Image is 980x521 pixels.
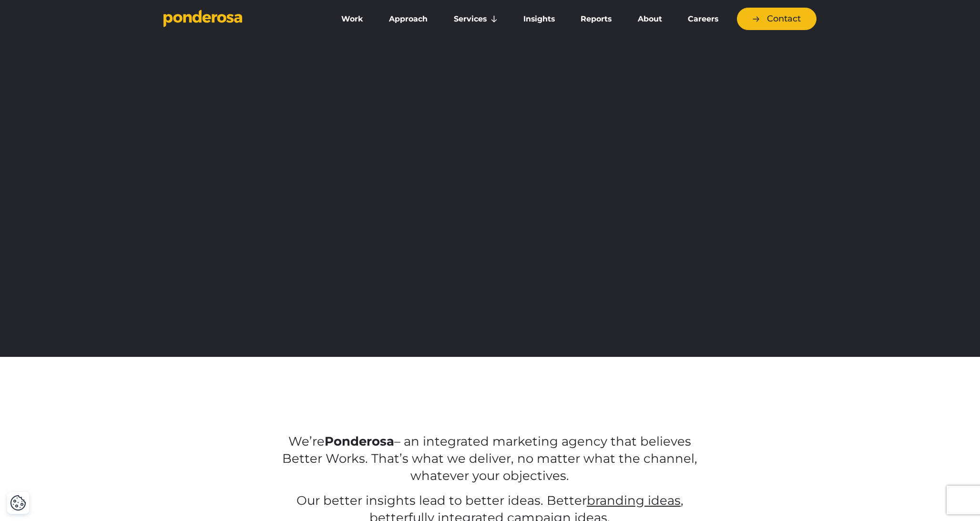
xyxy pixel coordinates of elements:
a: branding ideas [587,493,681,508]
a: About [626,9,673,29]
strong: Ponderosa [325,434,394,449]
a: Insights [512,9,566,29]
a: Go to homepage [163,10,316,29]
a: Approach [378,9,439,29]
a: Careers [677,9,729,29]
img: Revisit consent button [10,495,26,511]
p: We’re – an integrated marketing agency that believes Better Works. That’s what we deliver, no mat... [275,433,705,485]
button: Cookie Settings [10,495,26,511]
a: Reports [570,9,623,29]
a: Work [330,9,374,29]
a: Services [443,9,509,29]
a: Contact [737,8,817,30]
